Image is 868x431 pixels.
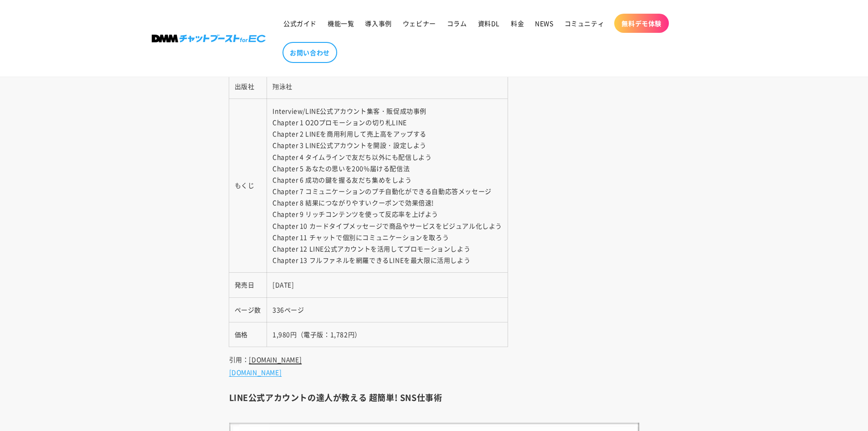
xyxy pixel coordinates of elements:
td: 出版社 [229,74,267,99]
span: お問い合わせ [290,48,330,57]
span: コミュニティ [565,19,605,27]
a: コミュニティ [559,14,610,33]
a: コラム [442,14,473,33]
p: 引用： [229,353,639,379]
span: 公式ガイド [283,19,317,27]
span: ウェビナー [403,19,436,27]
a: 無料デモ体験 [614,14,669,33]
span: 無料デモ体験 [621,19,662,27]
td: 336ページ [267,297,508,322]
a: ウェビナー [397,14,442,33]
a: NEWS [529,14,559,33]
td: ページ数 [229,297,267,322]
span: コラム [447,19,467,27]
a: [DOMAIN_NAME] [249,355,302,364]
a: 料金 [505,14,529,33]
a: 機能一覧 [322,14,360,33]
td: 1,980円（電子版：1,782円） [267,322,508,347]
a: 導入事例 [360,14,397,33]
h3: LINE公式アカウントの達人が教える 超簡単! SNS仕事術 [229,392,639,403]
img: 株式会社DMM Boost [152,35,266,42]
span: 資料DL [478,19,500,27]
span: NEWS [535,19,553,27]
span: 料金 [511,19,524,27]
td: [DATE] [267,273,508,297]
a: [DOMAIN_NAME] [229,368,282,377]
td: 翔泳社 [267,74,508,99]
span: 導入事例 [365,19,391,27]
span: 機能一覧 [328,19,354,27]
td: Interview/LINE公式アカウント集客・販促成功事例 Chapter 1 O2Oプロモーションの切り札LINE Chapter 2 LINEを商用利用して売上高をアップする Chapte... [267,99,508,273]
td: もくじ [229,99,267,273]
a: お問い合わせ [282,42,337,63]
td: 価格 [229,322,267,347]
a: 公式ガイド [278,14,322,33]
a: 資料DL [473,14,505,33]
td: 発売日 [229,273,267,297]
